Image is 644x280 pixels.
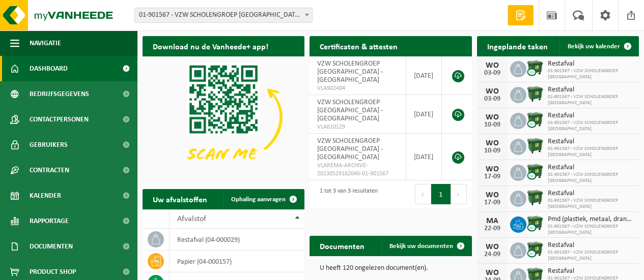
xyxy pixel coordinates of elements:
[526,111,544,129] img: WB-1100-CU
[177,215,206,223] span: Afvalstof
[526,59,544,77] img: WB-1100-CU
[30,81,89,107] span: Bedrijfsgegevens
[482,121,502,129] div: 10-09
[170,251,304,272] td: papier (04-000157)
[548,250,634,262] span: 01-901567 - VZW SCHOLENGROEP [GEOGRAPHIC_DATA]
[482,96,502,103] div: 03-09
[482,191,502,199] div: WO
[317,123,398,131] span: VLA610129
[30,56,68,81] span: Dashboard
[415,184,431,204] button: Previous
[559,36,638,56] a: Bekijk uw kalender
[30,183,61,208] span: Kalender
[482,61,502,70] div: WO
[317,99,383,122] span: VZW SCHOLENGROEP [GEOGRAPHIC_DATA] - [GEOGRAPHIC_DATA]
[451,184,467,204] button: Next
[30,208,69,234] span: Rapportage
[548,164,634,172] span: Restafval
[170,229,304,251] td: restafval (04-000029)
[482,269,502,277] div: WO
[231,196,286,203] span: Ophaling aanvragen
[568,43,620,50] span: Bekijk uw kalender
[482,147,502,154] div: 10-09
[30,234,73,259] span: Documenten
[526,189,544,206] img: WB-1100-HPE-GN-01
[135,8,312,22] span: 01-901567 - VZW SCHOLENGROEP SINT-MICHIEL - BROEDERSCHOOL - 8800 ROESELARE, MANDELLAAN 170
[143,36,278,56] h2: Download nu de Vanheede+ app!
[482,70,502,77] div: 03-09
[482,251,502,258] div: 24-09
[317,162,398,178] span: VLAREMA-ARCHIVE-20130529162046-01-901567
[548,94,634,106] span: 01-901567 - VZW SCHOLENGROEP [GEOGRAPHIC_DATA]
[320,265,461,272] p: U heeft 120 ongelezen document(en).
[526,85,544,103] img: WB-1100-HPE-GN-01
[223,189,303,209] a: Ophaling aanvragen
[548,198,634,210] span: 01-901567 - VZW SCHOLENGROEP [GEOGRAPHIC_DATA]
[526,137,544,154] img: WB-1100-HPE-GN-01
[548,138,634,146] span: Restafval
[548,146,634,158] span: 01-901567 - VZW SCHOLENGROEP [GEOGRAPHIC_DATA]
[431,184,451,204] button: 1
[317,60,383,84] span: VZW SCHOLENGROEP [GEOGRAPHIC_DATA] - [GEOGRAPHIC_DATA]
[548,172,634,184] span: 01-901567 - VZW SCHOLENGROEP [GEOGRAPHIC_DATA]
[317,137,383,161] span: VZW SCHOLENGROEP [GEOGRAPHIC_DATA] - [GEOGRAPHIC_DATA]
[526,241,544,258] img: WB-1100-CU
[548,224,634,236] span: 01-901567 - VZW SCHOLENGROEP [GEOGRAPHIC_DATA]
[381,236,471,256] a: Bekijk uw documenten
[548,120,634,132] span: 01-901567 - VZW SCHOLENGROEP [GEOGRAPHIC_DATA]
[406,95,442,134] td: [DATE]
[482,139,502,147] div: WO
[548,190,634,198] span: Restafval
[482,87,502,96] div: WO
[482,217,502,225] div: MA
[482,225,502,232] div: 22-09
[315,183,378,205] div: 1 tot 3 van 3 resultaten
[482,165,502,173] div: WO
[482,243,502,251] div: WO
[30,107,89,132] span: Contactpersonen
[548,68,634,80] span: 01-901567 - VZW SCHOLENGROEP [GEOGRAPHIC_DATA]
[548,215,634,224] span: Pmd (plastiek, metaal, drankkartons) (bedrijven)
[143,56,304,178] img: Download de VHEPlus App
[317,84,398,92] span: VLA902404
[482,113,502,121] div: WO
[548,267,634,275] span: Restafval
[30,158,69,183] span: Contracten
[548,112,634,120] span: Restafval
[143,189,217,209] h2: Uw afvalstoffen
[548,86,634,94] span: Restafval
[30,132,68,158] span: Gebruikers
[482,173,502,180] div: 17-09
[548,241,634,250] span: Restafval
[30,30,61,56] span: Navigatie
[482,199,502,206] div: 17-09
[389,243,453,250] span: Bekijk uw documenten
[548,60,634,68] span: Restafval
[477,36,558,56] h2: Ingeplande taken
[526,163,544,180] img: WB-1100-CU
[134,8,313,23] span: 01-901567 - VZW SCHOLENGROEP SINT-MICHIEL - BROEDERSCHOOL - 8800 ROESELARE, MANDELLAAN 170
[310,36,408,56] h2: Certificaten & attesten
[526,215,544,232] img: WB-1100-CU
[310,236,375,256] h2: Documenten
[406,134,442,180] td: [DATE]
[406,56,442,95] td: [DATE]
